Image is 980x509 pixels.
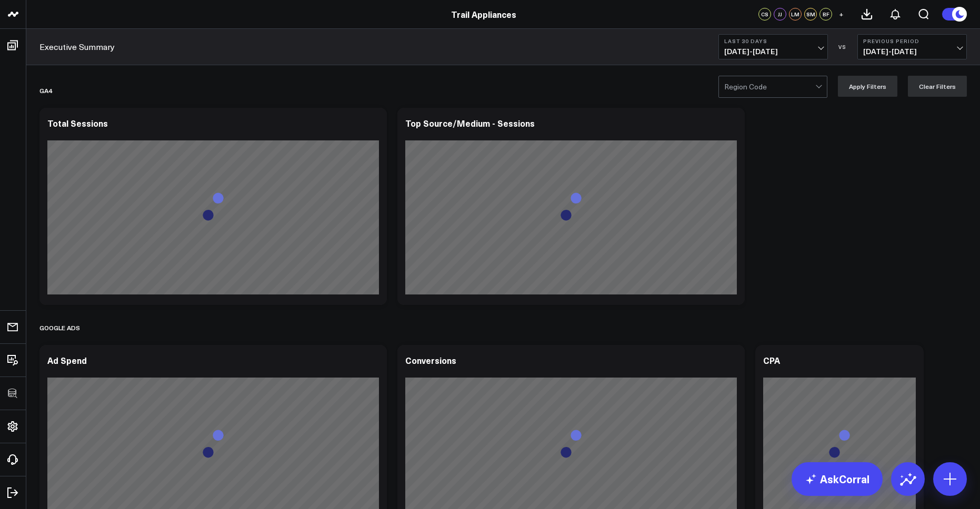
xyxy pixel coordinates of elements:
[39,315,80,340] div: Google Ads
[863,47,961,56] span: [DATE] - [DATE]
[718,34,828,59] button: Last 30 Days[DATE]-[DATE]
[789,8,802,21] div: LM
[724,47,822,56] span: [DATE] - [DATE]
[835,8,847,21] button: +
[39,41,115,53] a: Executive Summary
[405,354,456,366] div: Conversions
[47,117,108,129] div: Total Sessions
[804,8,817,21] div: SM
[724,38,822,44] b: Last 30 Days
[39,78,52,103] div: GA4
[47,354,87,366] div: Ad Spend
[839,11,844,18] span: +
[819,8,832,21] div: BF
[405,117,535,129] div: Top Source/Medium - Sessions
[792,462,883,496] a: AskCorral
[863,38,961,44] b: Previous Period
[838,76,897,97] button: Apply Filters
[833,44,852,50] div: VS
[857,34,967,59] button: Previous Period[DATE]-[DATE]
[763,354,780,366] div: CPA
[758,8,771,21] div: CS
[908,76,967,97] button: Clear Filters
[451,8,516,20] a: Trail Appliances
[774,8,786,21] div: JJ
